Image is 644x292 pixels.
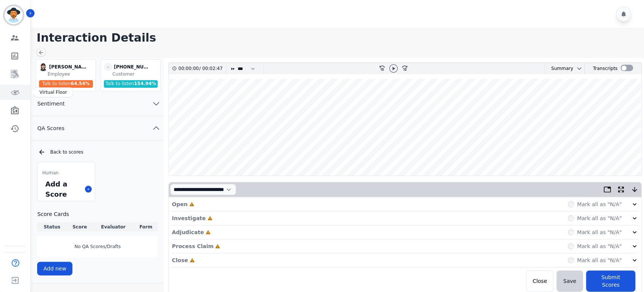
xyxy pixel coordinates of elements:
[36,31,644,45] h1: Interaction Details
[112,71,159,77] div: Customer
[586,270,635,292] button: Submit Scores
[37,236,158,257] div: No QA Scores/Drafts
[37,210,158,218] h3: Score Cards
[93,222,134,231] th: Evaluator
[573,65,582,71] button: chevron down
[37,262,72,275] button: Add new
[577,200,622,208] label: Mark all as "N/A"
[152,99,161,108] svg: chevron down
[178,63,224,74] div: /
[577,214,622,222] label: Mark all as "N/A"
[576,65,582,71] svg: chevron down
[71,81,90,86] span: 64.54 %
[134,81,156,86] span: 154.94 %
[577,242,622,250] label: Mark all as "N/A"
[577,256,622,264] label: Mark all as "N/A"
[556,270,583,292] button: Save
[172,242,213,250] p: Process Claim
[545,63,573,74] div: Summary
[104,80,158,88] div: Talk to listen
[114,63,152,71] div: [PHONE_NUMBER]
[5,6,23,24] img: Bordered avatar
[31,92,164,116] button: Sentiment chevron down
[172,200,187,208] p: Open
[172,256,188,264] p: Close
[593,63,617,74] div: Transcripts
[152,124,161,133] svg: chevron up
[31,100,71,107] span: Sentiment
[38,148,158,156] div: Back to scores
[134,222,158,231] th: Form
[47,71,94,77] div: Employee
[104,63,112,71] span: -
[39,80,93,88] div: Talk to listen
[178,63,199,74] div: 00:00:00
[172,228,204,236] p: Adjudicate
[31,116,164,141] button: QA Scores chevron up
[526,270,553,292] button: Close
[31,124,71,132] span: QA Scores
[37,222,66,231] th: Status
[577,228,622,236] label: Mark all as "N/A"
[67,222,93,231] th: Score
[49,63,87,71] div: [PERSON_NAME]
[44,177,82,201] div: Add a Score
[42,170,58,176] span: Human
[172,214,205,222] p: Investigate
[201,63,221,74] div: 00:02:47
